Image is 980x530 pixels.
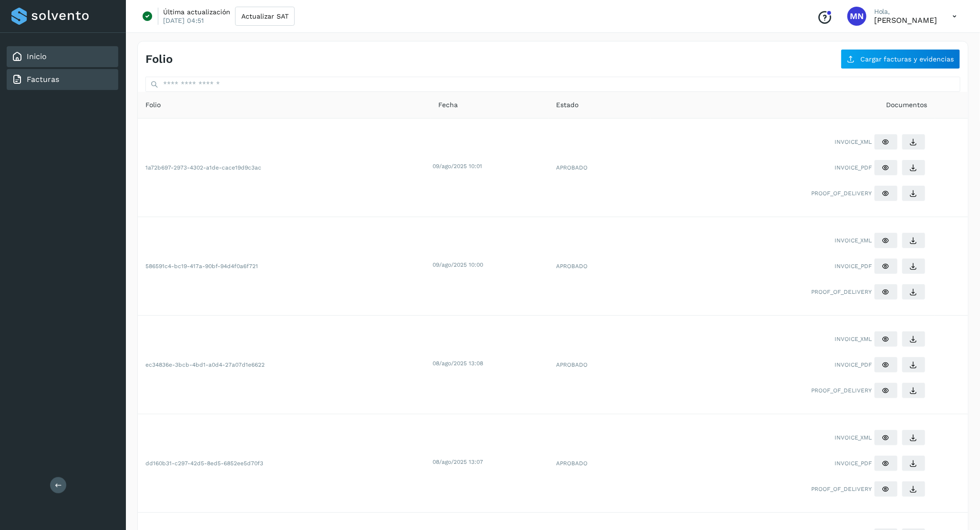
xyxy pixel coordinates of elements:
span: Fecha [438,100,458,110]
span: PROOF_OF_DELIVERY [812,386,872,395]
span: Cargar facturas y evidencias [860,56,954,62]
p: Última actualización [163,8,230,16]
span: Actualizar SAT [241,13,289,20]
p: Hola, [874,8,938,16]
span: INVOICE_XML [835,433,872,442]
span: PROOF_OF_DELIVERY [812,485,872,493]
span: INVOICE_PDF [835,262,872,270]
span: INVOICE_PDF [835,459,872,468]
span: Folio [145,100,161,110]
a: Facturas [27,75,59,84]
td: APROBADO [549,414,650,513]
button: Cargar facturas y evidencias [841,49,960,69]
td: APROBADO [549,119,650,217]
p: [DATE] 04:51 [163,16,204,25]
button: Actualizar SAT [235,7,295,26]
p: MARIANA NAVA ALVAREZ [874,16,938,25]
span: Estado [557,100,579,110]
div: 08/ago/2025 13:07 [433,458,547,466]
td: dd160b31-c297-42d5-8ed5-6852ee5d70f3 [138,414,431,513]
div: 08/ago/2025 13:08 [433,359,547,368]
span: INVOICE_XML [835,138,872,146]
td: 1a72b697-2973-4302-a1de-cace19d9c3ac [138,119,431,217]
span: INVOICE_XML [835,335,872,343]
td: APROBADO [549,217,650,316]
div: Facturas [7,69,118,90]
span: PROOF_OF_DELIVERY [812,189,872,198]
td: ec34836e-3bcb-4bd1-a0d4-27a07d1e6622 [138,316,431,414]
a: Inicio [27,52,47,61]
div: 09/ago/2025 10:00 [433,260,547,269]
span: INVOICE_PDF [835,360,872,369]
div: 09/ago/2025 10:01 [433,162,547,170]
h4: Folio [145,52,173,66]
span: PROOF_OF_DELIVERY [812,288,872,296]
span: Documentos [887,100,928,110]
span: INVOICE_XML [835,236,872,245]
div: Inicio [7,46,118,67]
td: APROBADO [549,316,650,414]
span: INVOICE_PDF [835,163,872,172]
td: 586591c4-bc19-417a-90bf-94d4f0a6f721 [138,217,431,316]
